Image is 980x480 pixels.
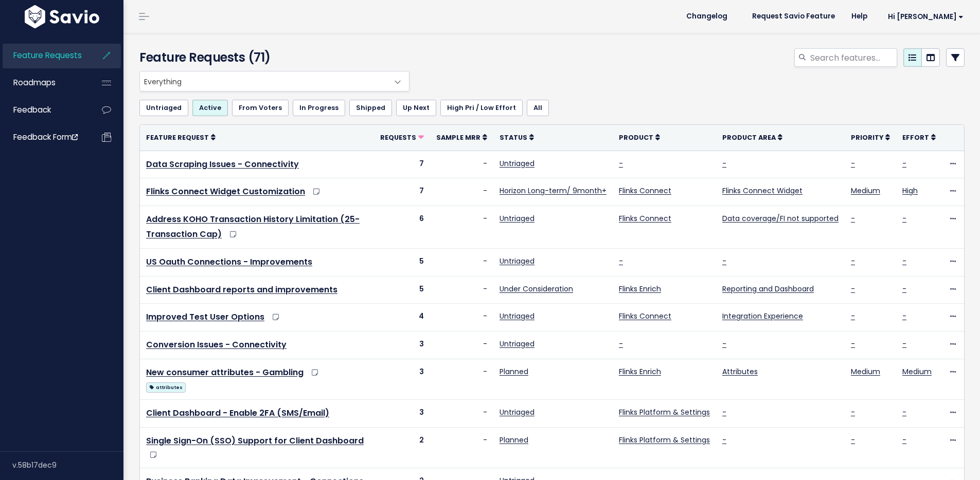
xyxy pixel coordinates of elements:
[146,339,287,350] a: Conversion Issues - Connectivity
[436,133,480,142] span: Sample MRR
[374,276,430,304] td: 5
[293,100,345,116] a: In Progress
[140,71,388,91] span: Everything
[146,256,312,268] a: US Oauth Connections - Improvements
[902,213,906,224] a: -
[3,44,85,67] a: Feature Requests
[902,339,906,349] a: -
[902,435,906,445] a: -
[146,380,186,393] a: attributes
[686,13,727,20] span: Changelog
[902,158,906,169] a: -
[22,5,102,28] img: logo-white.9d6f32f41409.svg
[146,366,304,378] a: New consumer attributes - Gambling
[851,132,890,142] a: Priority
[500,256,534,266] a: Untriaged
[619,133,653,142] span: Product
[902,186,918,196] a: High
[146,133,209,142] span: Feature Request
[722,284,814,294] a: Reporting and Dashboard
[430,151,493,178] td: -
[902,133,929,142] span: Effort
[500,133,527,142] span: Status
[3,71,85,95] a: Roadmaps
[888,13,964,21] span: Hi [PERSON_NAME]
[902,366,932,377] a: Medium
[500,339,534,349] a: Untriaged
[430,206,493,249] td: -
[722,366,758,377] a: Attributes
[374,304,430,331] td: 4
[374,151,430,178] td: 7
[3,125,85,149] a: Feedback form
[722,256,726,266] a: -
[374,206,430,249] td: 6
[500,435,528,445] a: Planned
[430,359,493,399] td: -
[139,71,409,91] span: Everything
[440,100,523,116] a: High Pri / Low Effort
[430,276,493,304] td: -
[13,77,56,88] span: Roadmaps
[851,339,855,349] a: -
[722,186,803,196] a: Flinks Connect Widget
[192,100,228,116] a: Active
[851,133,883,142] span: Priority
[146,407,329,419] a: Client Dashboard - Enable 2FA (SMS/Email)
[146,132,216,142] a: Feature Request
[146,186,305,197] a: Flinks Connect Widget Customization
[902,256,906,266] a: -
[809,48,897,67] input: Search features...
[851,256,855,266] a: -
[722,213,839,224] a: Data coverage/FI not supported
[876,9,972,25] a: Hi [PERSON_NAME]
[722,132,782,142] a: Product Area
[619,186,671,196] a: Flinks Connect
[722,158,726,169] a: -
[374,427,430,468] td: 2
[500,284,573,294] a: Under Consideration
[146,158,299,170] a: Data Scraping Issues - Connectivity
[500,186,607,196] a: Horizon Long-term/ 9month+
[380,132,424,142] a: Requests
[374,248,430,276] td: 5
[851,158,855,169] a: -
[722,339,726,349] a: -
[374,399,430,427] td: 3
[349,100,392,116] a: Shipped
[851,213,855,224] a: -
[430,427,493,468] td: -
[500,132,534,142] a: Status
[430,331,493,359] td: -
[139,48,404,67] h4: Feature Requests (71)
[12,452,123,478] div: v.58b17dec9
[851,284,855,294] a: -
[146,213,360,240] a: Address KOHO Transaction History Limitation (25-Transaction Cap)
[374,331,430,359] td: 3
[744,9,843,24] a: Request Savio Feature
[722,311,803,321] a: Integration Experience
[13,132,78,142] span: Feedback form
[396,100,436,116] a: Up Next
[500,366,528,377] a: Planned
[380,133,416,142] span: Requests
[374,178,430,206] td: 7
[500,407,534,417] a: Untriaged
[722,407,726,417] a: -
[902,311,906,321] a: -
[146,435,364,447] a: Single Sign-On (SSO) Support for Client Dashboard
[619,339,623,349] a: -
[13,104,51,115] span: Feedback
[146,382,186,393] span: attributes
[139,100,965,116] ul: Filter feature requests
[619,311,671,321] a: Flinks Connect
[851,435,855,445] a: -
[146,311,264,323] a: Improved Test User Options
[722,435,726,445] a: -
[619,132,660,142] a: Product
[619,158,623,169] a: -
[500,213,534,224] a: Untriaged
[851,366,880,377] a: Medium
[527,100,549,116] a: All
[619,407,710,417] a: Flinks Platform & Settings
